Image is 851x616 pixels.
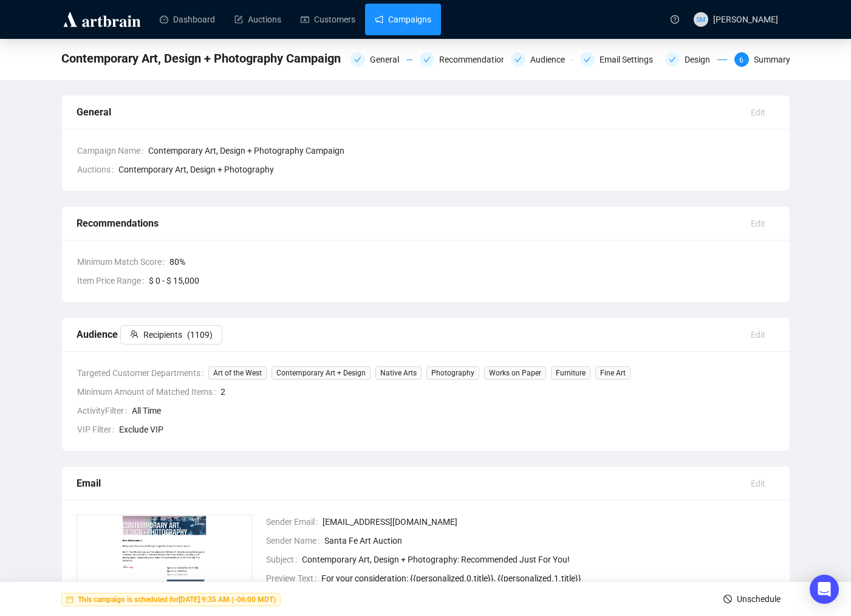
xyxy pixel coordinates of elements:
[77,255,169,269] span: Minimum Match Score
[595,366,631,380] span: Fine Art
[77,366,208,380] span: Targeted Customer Departments
[143,328,182,341] span: Recipients
[77,423,119,436] span: VIP Filter
[754,52,790,67] div: Summary
[119,423,775,436] span: Exclude VIP
[132,404,775,417] span: All Time
[208,366,267,380] span: Art of the West
[734,52,790,67] div: 6Summary
[77,274,149,287] span: Item Price Range
[420,52,504,67] div: Recommendations
[130,330,138,338] span: team
[234,4,281,35] a: Auctions
[220,385,775,399] span: 2
[484,366,546,380] span: Works on Paper
[187,328,213,341] span: ( 1109 )
[375,366,422,380] span: Native Arts
[739,56,743,64] span: 6
[514,56,522,63] span: check
[266,572,321,585] span: Preview Text
[600,52,660,67] div: Email Settings
[713,15,778,24] span: [PERSON_NAME]
[149,274,775,287] span: $ 0 - $ 15,000
[741,214,775,233] button: Edit
[266,515,323,529] span: Sender Email
[350,52,412,67] div: General
[370,52,406,67] div: General
[77,329,222,340] span: Audience
[266,534,324,547] span: Sender Name
[530,52,572,67] div: Audience
[324,534,775,547] span: Santa Fe Art Auction
[685,52,717,67] div: Design
[723,595,732,603] span: stop
[118,163,274,176] span: Contemporary Art, Design + Photography
[77,104,741,120] div: General
[375,4,431,35] a: Campaigns
[77,385,220,399] span: Minimum Amount of Matched Items
[551,366,590,380] span: Furniture
[77,163,118,176] span: Auctions
[665,52,727,67] div: Design
[323,515,775,529] span: [EMAIL_ADDRESS][DOMAIN_NAME]
[741,103,775,122] button: Edit
[169,255,775,269] span: 80 %
[301,4,355,35] a: Customers
[584,56,591,63] span: check
[423,56,431,63] span: check
[511,52,573,67] div: Audience
[77,476,741,491] div: Email
[741,474,775,493] button: Edit
[77,144,148,157] span: Campaign Name
[354,56,361,63] span: check
[580,52,658,67] div: Email Settings
[439,52,518,67] div: Recommendations
[148,144,775,157] span: Contemporary Art, Design + Photography Campaign
[77,216,741,231] div: Recommendations
[120,325,222,344] button: Recipients(1109)
[696,14,705,24] span: SM
[741,325,775,344] button: Edit
[77,404,132,417] span: ActivityFilter
[669,56,676,63] span: check
[160,4,215,35] a: Dashboard
[426,366,479,380] span: Photography
[714,589,790,609] button: Unschedule
[302,553,775,566] span: Contemporary Art, Design + Photography: Recommended Just For You!
[266,553,302,566] span: Subject
[321,572,775,585] span: For your consideration: {{personalized.0.title}}, {{personalized.1.title}}
[272,366,371,380] span: Contemporary Art + Design
[671,15,679,24] span: question-circle
[66,596,73,603] span: calendar
[61,49,341,68] span: Contemporary Art, Design + Photography Campaign
[78,595,276,604] strong: This campaign is scheduled for [DATE] 9:35 AM (-06:00 MDT)
[61,10,143,29] img: logo
[737,582,781,616] span: Unschedule
[810,575,839,604] div: Open Intercom Messenger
